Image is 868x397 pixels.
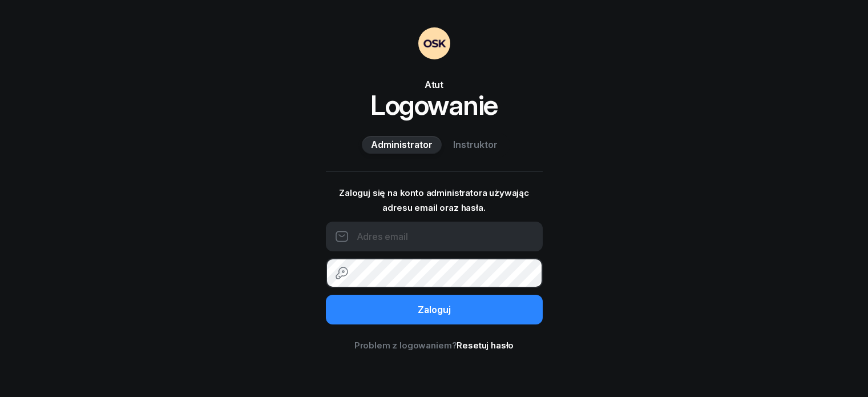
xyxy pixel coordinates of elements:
[418,27,450,59] img: OSKAdmin
[453,138,498,153] span: Instruktor
[371,138,433,153] span: Administrator
[326,91,543,119] h1: Logowanie
[326,338,543,353] div: Problem z logowaniem?
[362,136,442,154] button: Administrator
[444,136,507,154] button: Instruktor
[457,340,514,351] a: Resetuj hasło
[418,303,451,318] div: Zaloguj
[326,186,543,215] p: Zaloguj się na konto administratora używając adresu email oraz hasła.
[326,78,543,91] div: Atut
[326,222,543,251] input: Adres email
[326,295,543,324] button: Zaloguj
